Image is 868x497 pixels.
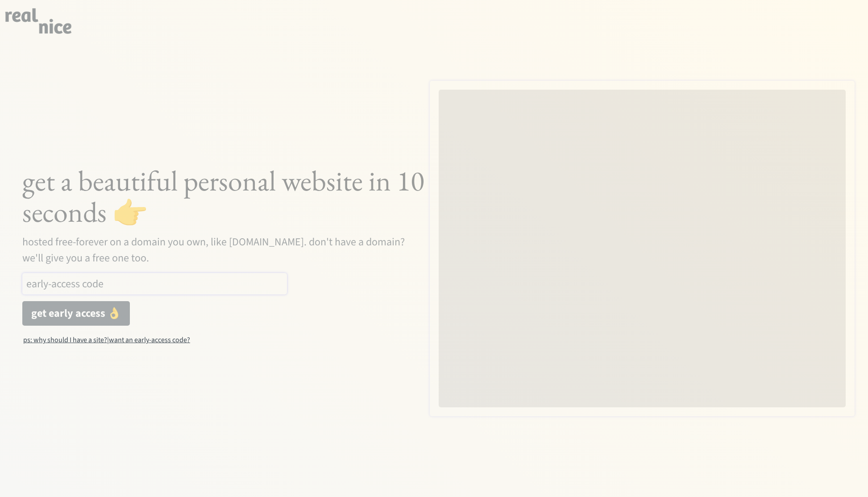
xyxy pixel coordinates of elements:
div: hosted free-forever on a domain you own, like [DOMAIN_NAME]. don't have a domain? we'll give you ... [22,234,425,266]
img: nice.png [9,4,76,39]
div: Video Player [439,90,846,408]
div: get a beautiful personal website in 10 seconds 👉 [22,165,425,228]
button: get early access 👌 [22,301,130,326]
input: early-access code [22,273,287,294]
div: want an early-access code? [109,335,190,345]
u: ps: why should I have a site? [23,335,107,345]
div: | [107,335,109,345]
